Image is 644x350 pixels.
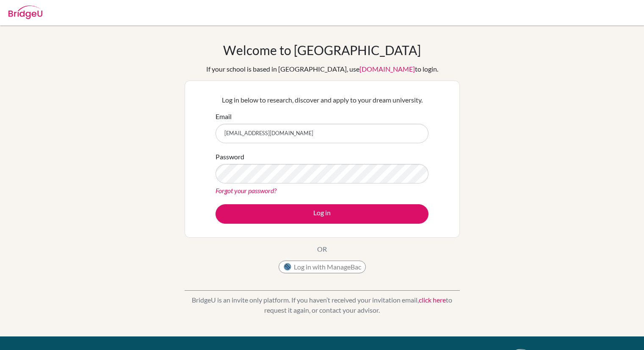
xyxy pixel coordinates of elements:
a: click here [419,296,446,304]
a: Forgot your password? [216,186,276,194]
label: Password [216,152,244,162]
label: Email [216,111,232,122]
p: Log in below to research, discover and apply to your dream university. [216,95,428,105]
button: Log in with ManageBac [279,261,366,273]
p: OR [317,244,327,254]
img: Bridge-U [8,6,42,19]
div: If your school is based in [GEOGRAPHIC_DATA], use to login. [206,64,438,74]
p: BridgeU is an invite only platform. If you haven’t received your invitation email, to request it ... [185,295,460,315]
h1: Welcome to [GEOGRAPHIC_DATA] [223,42,421,58]
a: [DOMAIN_NAME] [359,65,415,73]
button: Log in [216,204,428,224]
